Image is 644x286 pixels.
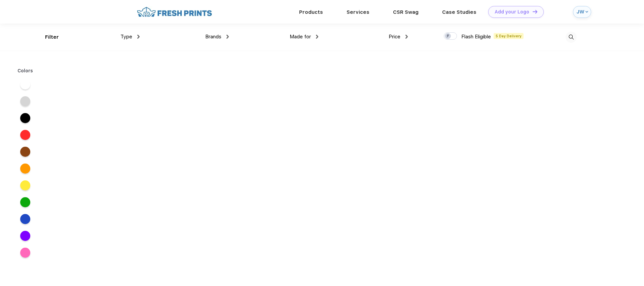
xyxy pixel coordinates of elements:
img: dropdown.png [137,35,140,39]
span: Made for [290,34,311,40]
span: Flash Eligible [461,34,491,40]
span: Price [389,34,400,40]
a: Products [299,9,323,15]
img: dropdown.png [316,35,318,39]
img: fo%20logo%202.webp [135,6,214,18]
div: JW [576,9,584,15]
div: Filter [45,33,59,41]
span: Brands [205,34,221,40]
span: Type [120,34,132,40]
img: dropdown.png [226,35,229,39]
img: DT [533,10,537,13]
div: Add your Logo [495,9,529,15]
div: Colors [12,67,38,74]
img: arrow_down_blue.svg [585,10,588,13]
img: desktop_search.svg [566,32,577,43]
img: dropdown.png [405,35,408,39]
